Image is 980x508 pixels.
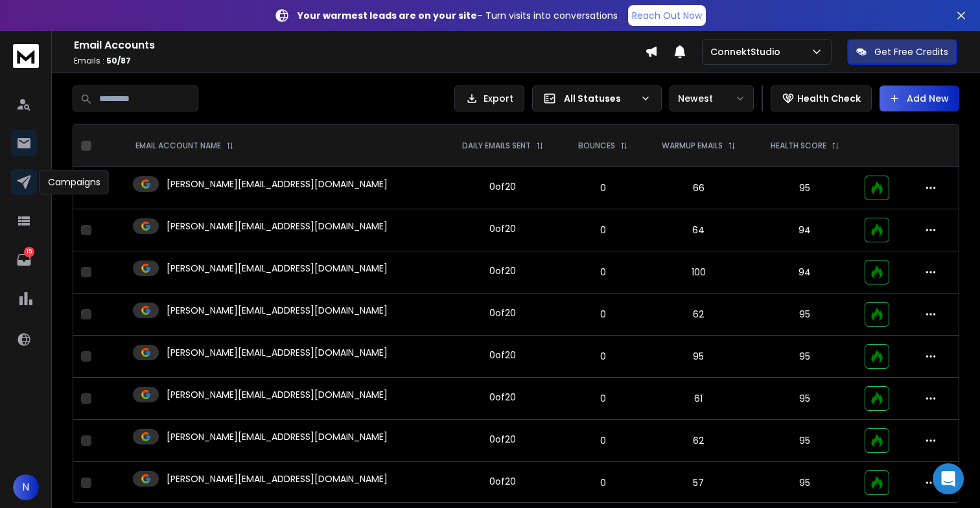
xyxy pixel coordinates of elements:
[13,474,39,500] button: N
[462,141,531,151] p: DAILY EMAILS SENT
[167,262,388,275] p: [PERSON_NAME][EMAIL_ADDRESS][DOMAIN_NAME]
[753,167,857,209] td: 95
[167,388,388,401] p: [PERSON_NAME][EMAIL_ADDRESS][DOMAIN_NAME]
[297,9,477,22] strong: Your warmest leads are on your site
[570,350,636,363] p: 0
[489,264,516,277] div: 0 of 20
[167,220,388,233] p: [PERSON_NAME][EMAIL_ADDRESS][DOMAIN_NAME]
[570,224,636,237] p: 0
[489,475,516,488] div: 0 of 20
[297,9,618,22] p: – Turn visits into conversations
[644,251,753,294] td: 100
[167,178,388,190] p: [PERSON_NAME][EMAIL_ADDRESS][DOMAIN_NAME]
[753,378,857,420] td: 95
[489,349,516,362] div: 0 of 20
[106,55,131,66] span: 50 / 87
[753,251,857,294] td: 94
[570,266,636,279] p: 0
[570,434,636,447] p: 0
[135,141,234,151] div: EMAIL ACCOUNT NAME
[578,141,615,151] p: BOUNCES
[570,476,636,489] p: 0
[24,247,34,257] p: 15
[874,45,948,58] p: Get Free Credits
[489,180,516,193] div: 0 of 20
[489,306,516,319] div: 0 of 20
[670,86,754,111] button: Newest
[753,420,857,462] td: 95
[632,9,702,22] p: Reach Out Now
[797,92,861,105] p: Health Check
[570,181,636,194] p: 0
[644,209,753,251] td: 64
[933,463,964,494] div: Open Intercom Messenger
[167,304,388,317] p: [PERSON_NAME][EMAIL_ADDRESS][DOMAIN_NAME]
[167,430,388,443] p: [PERSON_NAME][EMAIL_ADDRESS][DOMAIN_NAME]
[13,44,39,68] img: logo
[74,56,645,66] p: Emails :
[489,433,516,446] div: 0 of 20
[644,420,753,462] td: 62
[644,462,753,504] td: 57
[644,336,753,378] td: 95
[644,167,753,209] td: 66
[753,462,857,504] td: 95
[644,294,753,336] td: 62
[454,86,524,111] button: Export
[771,141,826,151] p: HEALTH SCORE
[710,45,786,58] p: ConnektStudio
[771,86,872,111] button: Health Check
[167,472,388,485] p: [PERSON_NAME][EMAIL_ADDRESS][DOMAIN_NAME]
[753,209,857,251] td: 94
[644,378,753,420] td: 61
[570,308,636,321] p: 0
[489,391,516,404] div: 0 of 20
[40,170,109,194] div: Campaigns
[628,5,706,26] a: Reach Out Now
[753,336,857,378] td: 95
[880,86,959,111] button: Add New
[11,247,37,273] a: 15
[167,346,388,359] p: [PERSON_NAME][EMAIL_ADDRESS][DOMAIN_NAME]
[753,294,857,336] td: 95
[662,141,723,151] p: WARMUP EMAILS
[570,392,636,405] p: 0
[847,39,957,65] button: Get Free Credits
[489,222,516,235] div: 0 of 20
[564,92,635,105] p: All Statuses
[74,38,645,53] h1: Email Accounts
